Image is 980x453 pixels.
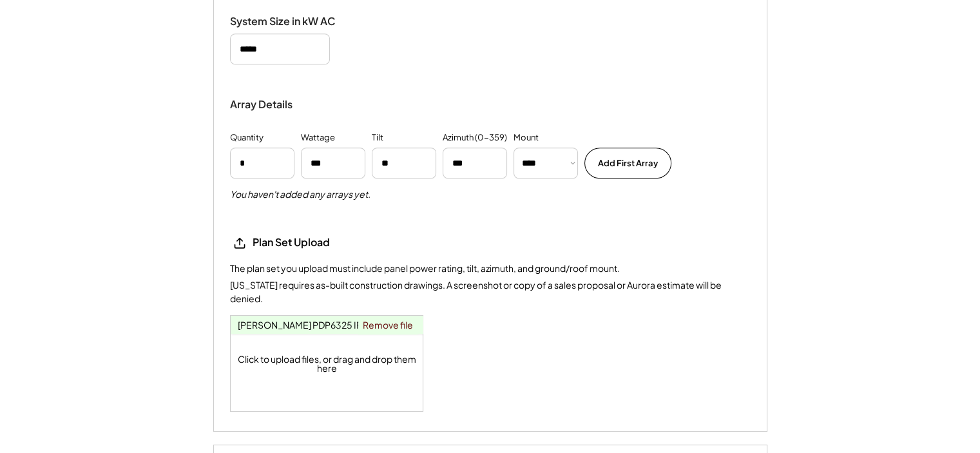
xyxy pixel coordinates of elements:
[584,148,671,178] button: Add First Array
[253,236,381,249] div: Plan Set Upload
[443,131,507,144] div: Azimuth (0-359)
[372,131,383,144] div: Tilt
[230,131,264,144] div: Quantity
[230,278,751,305] div: [US_STATE] requires as-built construction drawings. A screenshot or copy of a sales proposal or A...
[230,97,294,112] div: Array Details
[301,131,335,144] div: Wattage
[514,131,539,144] div: Mount
[230,188,370,201] h5: You haven't added any arrays yet.
[230,262,620,275] div: The plan set you upload must include panel power rating, tilt, azimuth, and ground/roof mount.
[358,316,418,334] a: Remove file
[231,316,424,411] div: Click to upload files, or drag and drop them here
[238,319,417,331] a: [PERSON_NAME] PDP6325 IFC signed.pdf
[230,15,359,28] div: System Size in kW AC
